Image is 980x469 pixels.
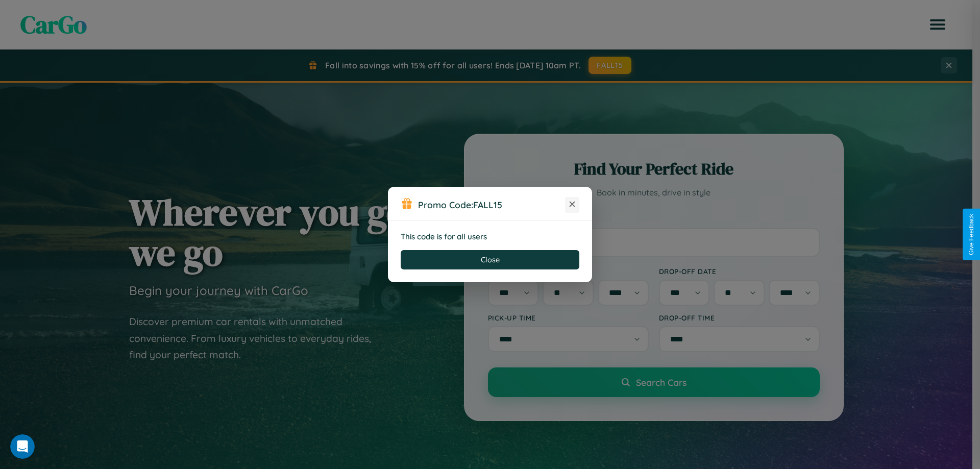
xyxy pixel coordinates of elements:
b: FALL15 [473,199,502,210]
iframe: Intercom live chat [10,434,35,459]
button: Close [401,250,579,269]
strong: This code is for all users [401,232,487,241]
div: Give Feedback [968,214,975,255]
h3: Promo Code: [418,199,565,210]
